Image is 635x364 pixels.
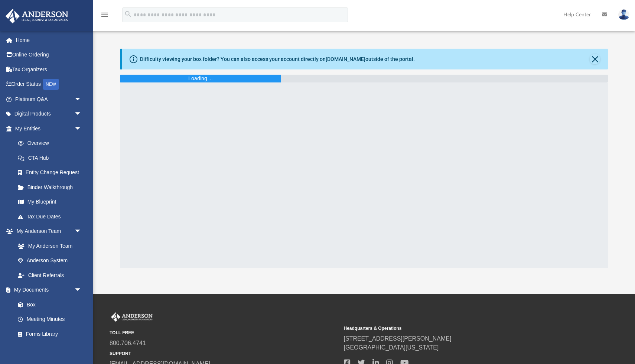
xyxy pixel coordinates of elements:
[43,79,59,90] div: NEW
[618,9,629,20] img: User Pic
[110,329,339,336] small: TOLL FREE
[344,325,573,332] small: Headquarters & Operations
[74,283,89,298] span: arrow_drop_down
[74,107,89,122] span: arrow_drop_down
[5,77,93,92] a: Order StatusNEW
[5,121,93,136] a: My Entitiesarrow_drop_down
[10,165,93,180] a: Entity Change Request
[124,10,132,18] i: search
[74,121,89,136] span: arrow_drop_down
[344,335,452,342] a: [STREET_ADDRESS][PERSON_NAME]
[140,55,415,63] div: Difficulty viewing your box folder? You can also access your account directly on outside of the p...
[10,297,85,312] a: Box
[5,62,93,77] a: Tax Organizers
[10,150,93,165] a: CTA Hub
[344,344,439,351] a: [GEOGRAPHIC_DATA][US_STATE]
[5,283,89,298] a: My Documentsarrow_drop_down
[10,268,89,283] a: Client Referrals
[5,92,93,107] a: Platinum Q&Aarrow_drop_down
[5,48,93,62] a: Online Ordering
[74,92,89,107] span: arrow_drop_down
[10,180,93,195] a: Binder Walkthrough
[3,9,71,23] img: Anderson Advisors Platinum Portal
[110,350,339,357] small: SUPPORT
[10,136,93,151] a: Overview
[10,209,93,224] a: Tax Due Dates
[590,54,600,64] button: Close
[74,224,89,239] span: arrow_drop_down
[10,326,85,341] a: Forms Library
[10,253,89,268] a: Anderson System
[5,33,93,48] a: Home
[110,312,154,322] img: Anderson Advisors Platinum Portal
[10,238,85,253] a: My Anderson Team
[5,224,89,239] a: My Anderson Teamarrow_drop_down
[10,312,89,327] a: Meeting Minutes
[100,10,109,19] i: menu
[100,14,109,19] a: menu
[326,56,365,62] a: [DOMAIN_NAME]
[5,107,93,121] a: Digital Productsarrow_drop_down
[188,75,213,82] div: Loading ...
[10,195,89,209] a: My Blueprint
[110,340,146,346] a: 800.706.4741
